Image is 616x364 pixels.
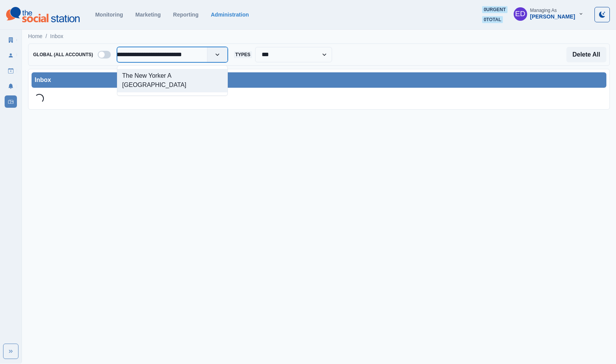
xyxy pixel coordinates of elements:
[3,344,18,359] button: Expand
[6,7,80,22] img: logoTextSVG.62801f218bc96a9b266caa72a09eb111.svg
[35,75,603,85] div: Inbox
[28,32,63,40] nav: breadcrumb
[530,8,557,13] div: Managing As
[211,12,249,18] a: Administration
[28,32,42,40] a: Home
[5,34,17,46] a: Clients
[95,12,123,18] a: Monitoring
[5,49,17,62] a: Users
[515,5,526,23] div: Elizabeth Dempsey
[5,95,17,108] a: Inbox
[234,51,252,58] span: Types
[5,80,17,92] a: Notifications
[507,6,590,22] button: Managing As[PERSON_NAME]
[32,51,95,58] span: Global (All Accounts)
[566,47,606,62] button: Delete All
[117,69,227,92] div: The New Yorker A [GEOGRAPHIC_DATA]
[530,13,575,20] div: [PERSON_NAME]
[50,32,63,40] a: Inbox
[594,7,610,22] button: Toggle Mode
[135,12,161,18] a: Marketing
[482,6,507,13] span: 0 urgent
[5,65,17,77] a: Draft Posts
[45,32,47,40] span: /
[482,16,503,23] span: 0 total
[173,12,199,18] a: Reporting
